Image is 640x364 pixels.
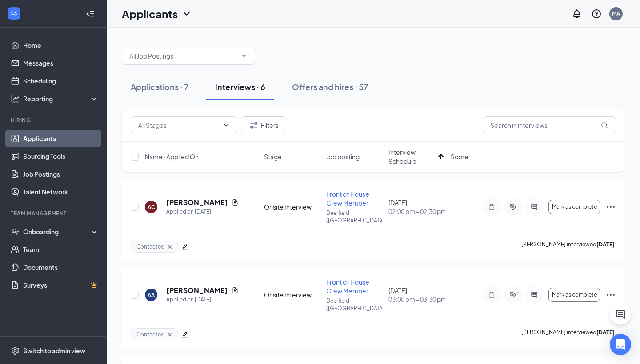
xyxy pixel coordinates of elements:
div: Onboarding [23,227,92,236]
b: [DATE] [596,329,615,336]
svg: Note [486,291,497,298]
span: Job posting [326,152,360,161]
div: AA [148,291,155,299]
svg: Ellipses [605,289,616,300]
h1: Applicants [122,6,178,21]
button: Mark as complete [548,200,600,214]
input: All Job Postings [129,51,237,61]
span: Mark as complete [552,292,597,298]
a: Documents [23,258,99,276]
a: Sourcing Tools [23,147,99,165]
button: Mark as complete [548,288,600,302]
h5: [PERSON_NAME] [166,198,228,207]
input: All Stages [138,120,219,130]
svg: ActiveTag [508,291,518,298]
svg: ActiveChat [529,291,540,298]
svg: ChevronDown [223,122,230,129]
svg: WorkstreamLogo [10,9,19,18]
svg: ActiveTag [508,203,518,210]
span: Score [451,152,468,161]
span: Interview Schedule [388,148,435,166]
svg: ArrowUp [436,151,446,162]
span: Stage [264,152,282,161]
svg: Settings [11,346,20,355]
svg: ChevronDown [240,52,248,59]
div: Reporting [23,94,100,103]
span: edit [182,244,188,250]
svg: Ellipses [605,202,616,212]
div: MA [612,10,620,17]
div: Applied on [DATE] [166,207,239,216]
span: Front of House Crew Member [326,190,369,207]
p: Deerfield ([GEOGRAPHIC_DATA]) [326,297,383,312]
span: edit [182,332,188,338]
input: Search in interviews [483,116,616,134]
a: Applicants [23,130,99,147]
svg: Collapse [86,9,95,18]
span: 02:00 pm - 02:30 pm [388,207,445,216]
svg: Document [232,199,239,206]
span: Mark as complete [552,204,597,210]
svg: ActiveChat [529,203,540,210]
a: SurveysCrown [23,276,99,294]
p: [PERSON_NAME] interviewed . [521,328,616,340]
svg: Cross [166,243,173,250]
div: Hiring [11,116,97,124]
a: Scheduling [23,72,99,90]
div: Applications · 7 [131,81,188,92]
div: [DATE] [388,198,445,216]
svg: MagnifyingGlass [601,122,608,129]
svg: Analysis [11,94,20,103]
h5: [PERSON_NAME] [166,285,228,295]
svg: Document [232,287,239,294]
svg: Cross [166,331,173,338]
span: Contacted [136,243,164,250]
span: Front of House Crew Member [326,278,369,295]
svg: QuestionInfo [591,8,602,19]
div: Open Intercom Messenger [610,334,631,355]
svg: Notifications [572,8,582,19]
a: Home [23,36,99,54]
svg: ChevronDown [181,8,192,19]
span: 03:00 pm - 03:30 pm [388,295,445,304]
a: Talent Network [23,183,99,201]
svg: Filter [248,120,259,131]
div: [DATE] [388,286,445,304]
a: Team [23,241,99,258]
span: Name · Applied On [145,152,199,161]
div: AC [148,203,155,211]
div: Switch to admin view [23,346,85,355]
div: Onsite Interview [264,202,321,211]
svg: UserCheck [11,227,20,236]
b: [DATE] [596,241,615,248]
div: Applied on [DATE] [166,295,239,304]
svg: ChatActive [615,309,626,320]
div: Team Management [11,210,97,217]
svg: Note [486,203,497,210]
a: Messages [23,54,99,72]
button: ChatActive [610,304,631,325]
p: [PERSON_NAME] interviewed . [521,241,616,253]
div: Interviews · 6 [215,81,265,92]
div: Onsite Interview [264,290,321,299]
a: Job Postings [23,165,99,183]
div: Offers and hires · 57 [292,81,368,92]
button: Filter Filters [241,116,286,134]
p: Deerfield ([GEOGRAPHIC_DATA]) [326,209,383,224]
span: Contacted [136,331,164,338]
